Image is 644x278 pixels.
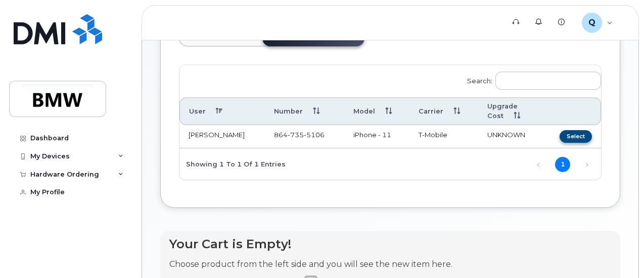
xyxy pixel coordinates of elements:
td: T-Mobile [409,125,478,148]
span: UNKNOWN [487,131,525,139]
input: Search: [495,72,601,90]
td: iPhone - 11 [344,125,409,148]
div: QTB9571 [575,13,620,33]
a: Previous [531,157,546,172]
td: [PERSON_NAME] [179,125,265,148]
button: Select [560,130,592,143]
th: Carrier: activate to sort column ascending [409,97,478,126]
p: Choose product from the left side and you will see the new item here. [169,259,452,270]
iframe: Messenger Launcher [600,234,636,270]
span: 864 [274,131,325,139]
a: 1 [555,157,570,172]
th: Model: activate to sort column ascending [344,97,409,126]
th: Number: activate to sort column ascending [265,97,344,126]
h4: Your Cart is Empty! [169,237,452,251]
label: Search: [461,65,601,93]
span: 5106 [304,131,325,139]
th: Upgrade Cost: activate to sort column ascending [478,97,543,126]
div: Showing 1 to 1 of 1 entries [179,155,286,172]
span: 735 [288,131,304,139]
a: Next [579,157,594,172]
th: User: activate to sort column descending [179,97,265,126]
span: Q [588,17,595,29]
